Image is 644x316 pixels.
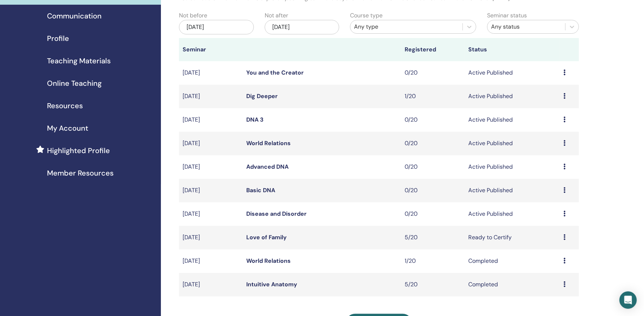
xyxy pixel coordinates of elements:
[401,226,465,249] td: 5/20
[179,61,243,85] td: [DATE]
[246,210,307,218] a: Disease and Disorder
[465,202,560,226] td: Active Published
[465,179,560,202] td: Active Published
[246,69,304,76] a: You and the Creator
[401,273,465,296] td: 5/20
[179,11,207,20] label: Not before
[47,33,69,44] span: Profile
[401,85,465,108] td: 1/20
[246,233,287,241] a: Love of Family
[179,85,243,108] td: [DATE]
[179,249,243,273] td: [DATE]
[465,226,560,249] td: Ready to Certify
[465,273,560,296] td: Completed
[246,116,264,123] a: DNA 3
[47,123,88,134] span: My Account
[246,186,275,194] a: Basic DNA
[401,202,465,226] td: 0/20
[47,55,111,66] span: Teaching Materials
[401,155,465,179] td: 0/20
[401,38,465,61] th: Registered
[179,226,243,249] td: [DATE]
[265,20,340,34] div: [DATE]
[465,108,560,132] td: Active Published
[179,132,243,155] td: [DATE]
[47,78,102,89] span: Online Teaching
[246,92,278,100] a: Dig Deeper
[487,11,527,20] label: Seminar status
[465,155,560,179] td: Active Published
[465,249,560,273] td: Completed
[179,179,243,202] td: [DATE]
[179,273,243,296] td: [DATE]
[265,11,288,20] label: Not after
[465,38,560,61] th: Status
[401,108,465,132] td: 0/20
[47,168,114,178] span: Member Resources
[401,61,465,85] td: 0/20
[246,139,291,147] a: World Relations
[179,108,243,132] td: [DATE]
[465,85,560,108] td: Active Published
[246,257,291,265] a: World Relations
[179,155,243,179] td: [DATE]
[465,61,560,85] td: Active Published
[246,281,297,288] a: Intuitive Anatomy
[619,291,637,309] div: Open Intercom Messenger
[401,179,465,202] td: 0/20
[47,145,110,156] span: Highlighted Profile
[491,22,562,31] div: Any status
[465,132,560,155] td: Active Published
[179,202,243,226] td: [DATE]
[246,163,289,170] a: Advanced DNA
[401,249,465,273] td: 1/20
[47,100,83,111] span: Resources
[401,132,465,155] td: 0/20
[47,10,102,21] span: Communication
[354,22,459,31] div: Any type
[350,11,383,20] label: Course type
[179,38,243,61] th: Seminar
[179,20,254,34] div: [DATE]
